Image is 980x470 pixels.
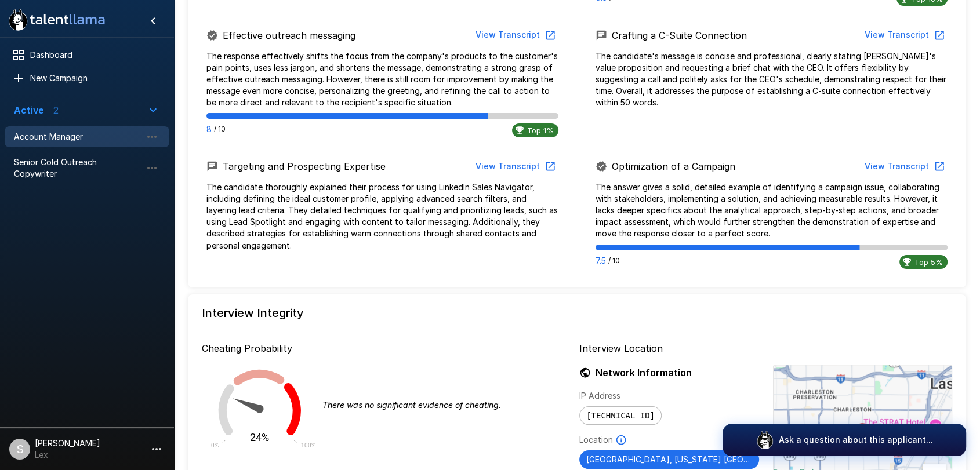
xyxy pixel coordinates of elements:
[579,434,613,446] p: Location
[910,257,948,267] span: Top 5%
[608,255,620,267] span: / 10
[211,442,219,449] text: 0%
[223,159,386,173] p: Targeting and Prospecting Expertise
[471,24,558,46] button: View Transcript
[596,50,948,108] p: The candidate's message is concise and professional, clearly stating [PERSON_NAME]'s value propos...
[202,341,575,355] p: Cheating Probability
[206,123,212,135] p: 8
[596,181,948,239] p: The answer gives a solid, detailed example of identifying a campaign issue, collaborating with st...
[471,156,558,177] button: View Transcript
[579,390,759,402] p: IP Address
[301,442,315,449] text: 100%
[188,304,966,322] h6: Interview Integrity
[596,255,606,267] p: 7.5
[612,159,735,173] p: Optimization of a Campaign
[612,28,747,42] p: Crafting a C-Suite Connection
[579,454,759,464] span: [GEOGRAPHIC_DATA], [US_STATE] [GEOGRAPHIC_DATA]
[779,434,933,446] p: Ask a question about this applicant...
[579,341,952,355] p: Interview Location
[580,411,661,420] span: [TECHNICAL_ID]
[206,181,558,251] p: The candidate thoroughly explained their process for using LinkedIn Sales Navigator, including de...
[206,50,558,108] p: The response effectively shifts the focus from the company's products to the customer's pain poin...
[223,28,355,42] p: Effective outreach messaging
[214,123,226,135] span: / 10
[251,431,270,443] text: 24%
[860,24,948,46] button: View Transcript
[522,126,558,135] span: Top 1%
[579,365,759,381] h6: Network Information
[860,156,948,177] button: View Transcript
[723,424,966,456] button: Ask a question about this applicant...
[322,400,501,410] i: There was no significant evidence of cheating.
[756,431,774,449] img: logo_glasses@2x.png
[615,434,627,446] svg: Based on IP Address and not guaranteed to be accurate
